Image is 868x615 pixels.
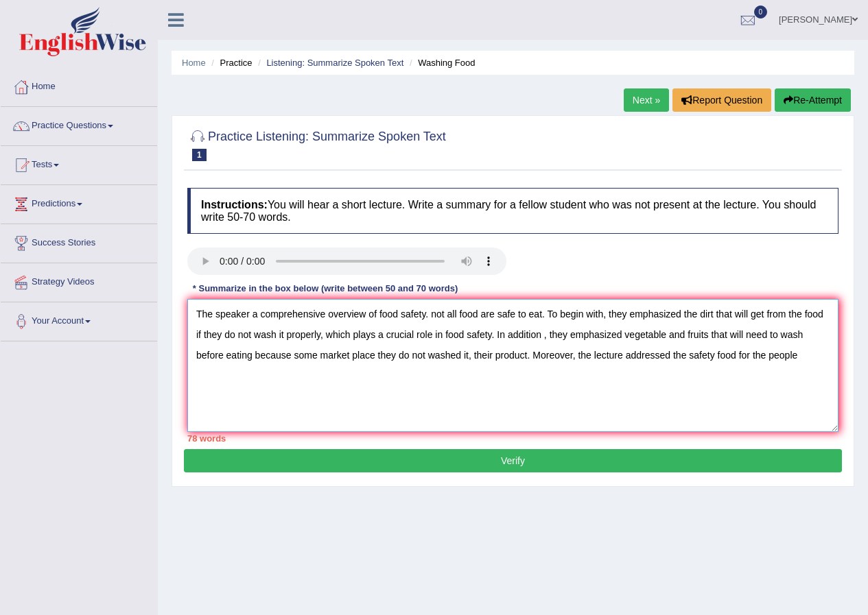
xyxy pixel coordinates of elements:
[182,58,206,68] a: Home
[1,185,157,219] a: Predictions
[624,88,669,112] a: Next »
[775,88,851,112] button: Re-Attempt
[1,107,157,141] a: Practice Questions
[184,449,842,472] button: Verify
[1,263,157,298] a: Strategy Videos
[672,88,771,112] button: Report Question
[187,432,838,445] div: 78 words
[266,58,403,68] a: Listening: Summarize Spoken Text
[1,68,157,102] a: Home
[754,5,768,19] span: 0
[208,56,252,69] li: Practice
[192,149,207,161] span: 1
[187,282,463,295] div: * Summarize in the box below (write between 50 and 70 words)
[187,127,446,161] h2: Practice Listening: Summarize Spoken Text
[406,56,476,69] li: Washing Food
[187,188,838,234] h4: You will hear a short lecture. Write a summary for a fellow student who was not present at the le...
[1,224,157,258] a: Success Stories
[201,199,268,210] b: Instructions:
[1,302,157,337] a: Your Account
[1,146,157,180] a: Tests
